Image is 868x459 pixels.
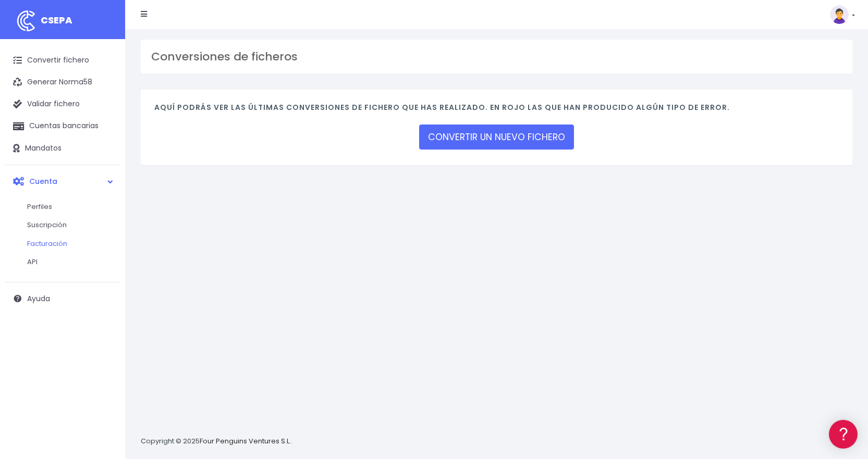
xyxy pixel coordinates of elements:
div: Convertir ficheros [10,115,198,125]
a: API [10,266,198,282]
a: Generar Norma58 [5,71,120,93]
a: Perfiles de empresas [10,180,198,196]
img: logo [13,8,39,34]
div: Facturación [10,207,198,217]
a: General [10,224,198,240]
a: Mandatos [5,138,120,159]
a: Cuenta [5,170,120,192]
h4: Aquí podrás ver las últimas conversiones de fichero que has realizado. En rojo las que han produc... [154,103,839,117]
a: Formatos [10,132,198,148]
span: Cuenta [29,176,57,186]
a: Four Penguins Ventures S.L. [200,436,291,446]
span: CSEPA [41,14,72,27]
img: profile [830,5,849,24]
a: Perfiles [17,197,120,216]
a: Ayuda [5,288,120,309]
a: Videotutoriales [10,164,198,180]
a: Convertir fichero [5,49,120,71]
span: Ayuda [27,293,50,304]
a: Cuentas bancarias [5,115,120,137]
div: Información general [10,72,198,82]
a: Información general [10,89,198,105]
a: Problemas habituales [10,148,198,164]
h3: Conversiones de ficheros [151,50,842,64]
a: Suscripción [17,216,120,234]
a: Facturación [17,234,120,253]
a: API [17,253,120,271]
a: CONVERTIR UN NUEVO FICHERO [419,125,574,150]
a: Validar fichero [5,93,120,115]
p: Copyright © 2025 . [141,436,292,447]
div: Programadores [10,250,198,260]
button: Contáctanos [10,279,198,297]
a: POWERED BY ENCHANT [143,300,201,310]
